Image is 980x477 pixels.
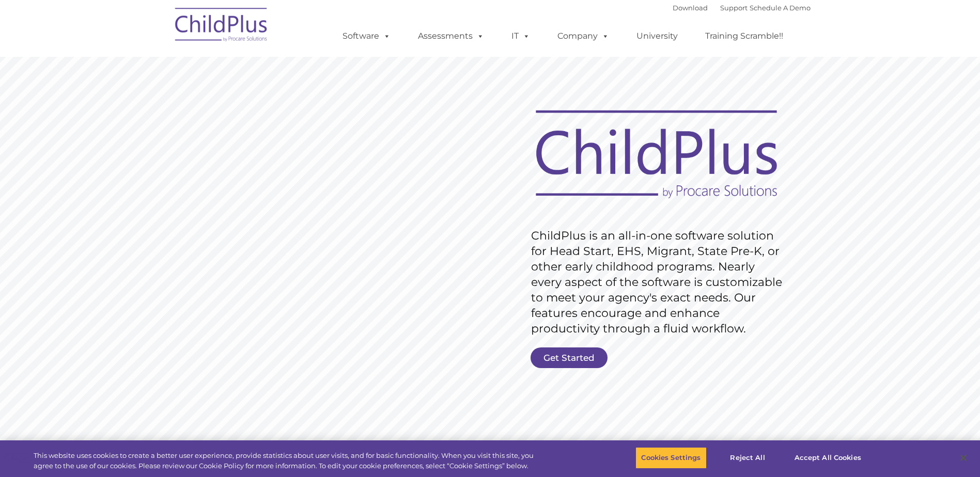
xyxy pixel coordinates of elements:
[789,447,867,469] button: Accept All Cookies
[673,4,708,12] a: Download
[952,447,975,469] button: Close
[547,26,619,46] a: Company
[695,26,794,46] a: Training Scramble!!
[332,26,401,46] a: Software
[626,26,688,46] a: University
[531,347,608,368] a: Get Started
[720,4,748,12] a: Support
[408,26,494,46] a: Assessments
[531,228,787,337] rs-layer: ChildPlus is an all-in-one software solution for Head Start, EHS, Migrant, State Pre-K, or other ...
[750,4,811,12] a: Schedule A Demo
[673,4,811,12] font: |
[170,1,273,52] img: ChildPlus by Procare Solutions
[34,451,539,471] div: This website uses cookies to create a better user experience, provide statistics about user visit...
[715,447,780,469] button: Reject All
[635,447,706,469] button: Cookies Settings
[501,26,540,46] a: IT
